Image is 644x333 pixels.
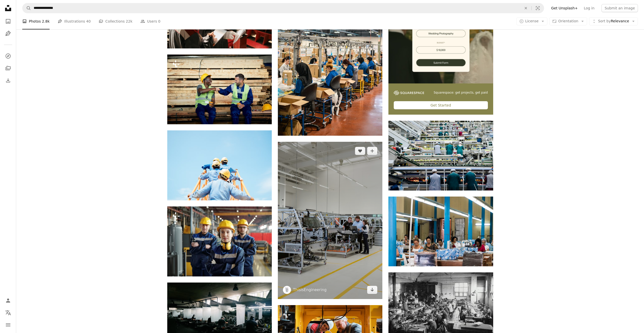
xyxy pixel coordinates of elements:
span: Relevance [598,19,629,24]
span: 22k [126,19,132,24]
a: Collections 22k [99,13,132,29]
span: Orientation [558,19,578,23]
a: Happy workers having fun and fist bumping during their coffee break at lumber warehouse. [167,87,272,92]
a: Download History [3,75,13,85]
span: Sort by [598,19,611,23]
button: Like [355,147,365,155]
a: a group of men in a factory [388,153,493,158]
img: people sitting on chair in front of table [388,197,493,266]
a: a group of people working in a factory [167,315,272,320]
button: License [516,17,548,25]
a: people sitting on chair inside room [278,55,382,59]
button: Clear [520,3,531,13]
a: Get Unsplash+ [548,4,581,12]
form: Find visuals sitewide [22,3,544,13]
a: people sitting on chair in front of table [388,229,493,234]
a: Collections [3,63,13,73]
button: Add to Collection [367,147,377,155]
a: Explore [3,51,13,61]
button: Orientation [549,17,587,25]
button: Submit an image [601,4,638,12]
a: Users 0 [140,13,160,29]
span: 0 [158,19,160,24]
button: Language [3,308,13,318]
button: Search Unsplash [23,3,31,13]
a: Log in [581,4,597,12]
img: file-1747939142011-51e5cc87e3c9 [394,91,424,95]
span: Squarespace: get projects, get paid [434,91,488,95]
img: group of person on stairs [167,130,272,200]
span: 40 [86,19,91,24]
button: Menu [3,320,13,330]
a: Portrait of content young female plant worker with sound-proof headphones standing with crossed a... [167,239,272,244]
img: a group of men in a factory [388,121,493,190]
span: License [525,19,539,23]
a: man in black jacket sitting on black chair [278,218,382,222]
a: Home — Unsplash [3,3,13,14]
img: Happy workers having fun and fist bumping during their coffee break at lumber warehouse. [167,55,272,124]
img: Portrait of content young female plant worker with sound-proof headphones standing with crossed a... [167,206,272,276]
a: Photos [3,16,13,26]
img: Go to ThisisEngineering's profile [283,286,291,294]
a: ThisisEngineering [293,287,327,292]
button: Sort byRelevance [589,17,638,25]
a: Download [367,286,377,294]
div: Get Started [394,101,488,109]
a: Log in / Sign up [3,295,13,306]
button: Visual search [532,3,544,13]
a: a group of people working in a factory [388,306,493,311]
a: Illustrations [3,28,13,39]
img: man in black jacket sitting on black chair [278,142,382,299]
a: group of person on stairs [167,163,272,168]
a: Illustrations 40 [58,13,91,29]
